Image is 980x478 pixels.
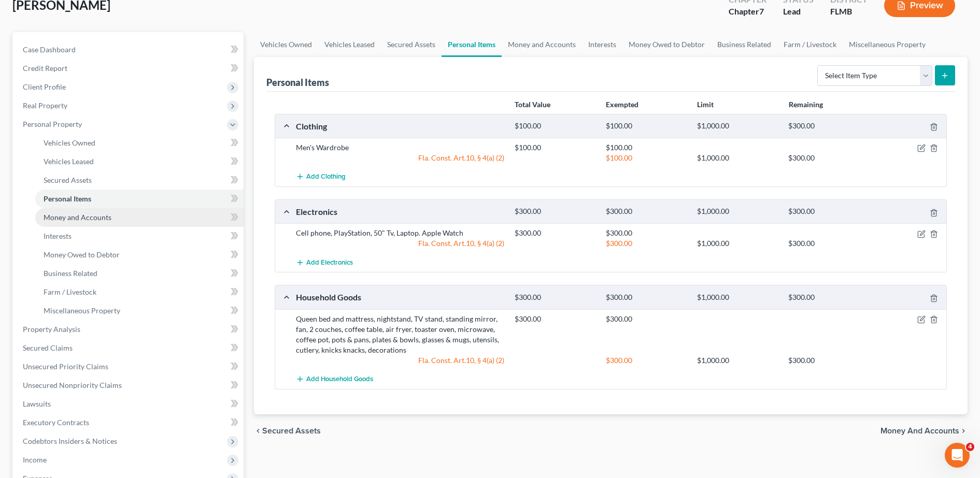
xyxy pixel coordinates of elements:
[291,228,509,238] div: Cell phone, PlayStation, 50" Tv, Laptop. Apple Watch
[783,207,874,216] div: $300.00
[880,427,968,435] button: Money and Accounts chevron_right
[44,231,72,240] span: Interests
[44,269,97,278] span: Business Related
[15,339,244,357] a: Secured Claims
[601,355,692,366] div: $300.00
[44,138,95,147] span: Vehicles Owned
[306,258,353,267] span: Add Electronics
[23,437,117,445] span: Codebtors Insiders & Notices
[291,355,509,366] div: Fla. Const. Art.10, § 4(a) (2)
[44,250,120,259] span: Money Owed to Debtor
[830,6,868,18] div: FLMB
[266,76,329,89] div: Personal Items
[15,376,244,395] a: Unsecured Nonpriority Claims
[509,228,601,238] div: $300.00
[254,32,318,57] a: Vehicles Owned
[296,167,346,186] button: Add Clothing
[306,173,346,181] span: Add Clothing
[23,45,76,54] span: Case Dashboard
[945,443,970,468] iframe: Intercom live chat
[23,381,122,389] span: Unsecured Nonpriority Claims
[15,395,244,413] a: Lawsuits
[15,357,244,376] a: Unsecured Priority Claims
[601,314,692,324] div: $300.00
[44,194,91,203] span: Personal Items
[509,207,601,216] div: $300.00
[601,238,692,249] div: $300.00
[783,121,874,131] div: $300.00
[697,100,714,109] strong: Limit
[601,142,692,153] div: $100.00
[783,6,814,18] div: Lead
[291,314,509,355] div: Queen bed and mattress, nightstand, TV stand, standing mirror, fan, 2 couches, coffee table, air ...
[601,228,692,238] div: $300.00
[296,253,353,272] button: Add Electronics
[601,121,692,131] div: $100.00
[23,343,73,352] span: Secured Claims
[783,153,874,163] div: $300.00
[442,32,502,57] a: Personal Items
[692,121,783,131] div: $1,000.00
[843,32,932,57] a: Miscellaneous Property
[509,314,601,324] div: $300.00
[783,293,874,302] div: $300.00
[381,32,442,57] a: Secured Assets
[729,6,766,18] div: Chapter
[601,207,692,216] div: $300.00
[959,427,968,435] i: chevron_right
[582,32,622,57] a: Interests
[601,293,692,302] div: $300.00
[291,121,509,132] div: Clothing
[35,190,244,208] a: Personal Items
[692,153,783,163] div: $1,000.00
[291,206,509,217] div: Electronics
[23,418,89,427] span: Executory Contracts
[35,227,244,245] a: Interests
[759,6,764,16] span: 7
[291,142,509,153] div: Men's Wardrobe
[291,153,509,163] div: Fla. Const. Art.10, § 4(a) (2)
[23,120,82,128] span: Personal Property
[880,427,959,435] span: Money and Accounts
[44,287,96,296] span: Farm / Livestock
[509,121,601,131] div: $100.00
[23,325,80,334] span: Property Analysis
[606,100,638,109] strong: Exempted
[35,264,244,283] a: Business Related
[15,320,244,339] a: Property Analysis
[692,355,783,366] div: $1,000.00
[23,455,47,464] span: Income
[35,208,244,227] a: Money and Accounts
[692,238,783,249] div: $1,000.00
[254,427,262,435] i: chevron_left
[35,152,244,171] a: Vehicles Leased
[35,134,244,152] a: Vehicles Owned
[502,32,582,57] a: Money and Accounts
[23,64,67,73] span: Credit Report
[692,293,783,302] div: $1,000.00
[318,32,381,57] a: Vehicles Leased
[509,142,601,153] div: $100.00
[35,283,244,301] a: Farm / Livestock
[622,32,711,57] a: Money Owed to Debtor
[23,101,67,110] span: Real Property
[23,82,66,91] span: Client Profile
[306,375,373,383] span: Add Household Goods
[23,399,51,408] span: Lawsuits
[35,171,244,190] a: Secured Assets
[509,293,601,302] div: $300.00
[711,32,777,57] a: Business Related
[35,245,244,264] a: Money Owed to Debtor
[44,306,120,315] span: Miscellaneous Property
[44,213,111,222] span: Money and Accounts
[254,427,321,435] button: chevron_left Secured Assets
[296,370,373,389] button: Add Household Goods
[783,238,874,249] div: $300.00
[44,157,94,166] span: Vehicles Leased
[692,207,783,216] div: $1,000.00
[783,355,874,366] div: $300.00
[15,40,244,59] a: Case Dashboard
[291,292,509,302] div: Household Goods
[44,176,92,184] span: Secured Assets
[515,100,550,109] strong: Total Value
